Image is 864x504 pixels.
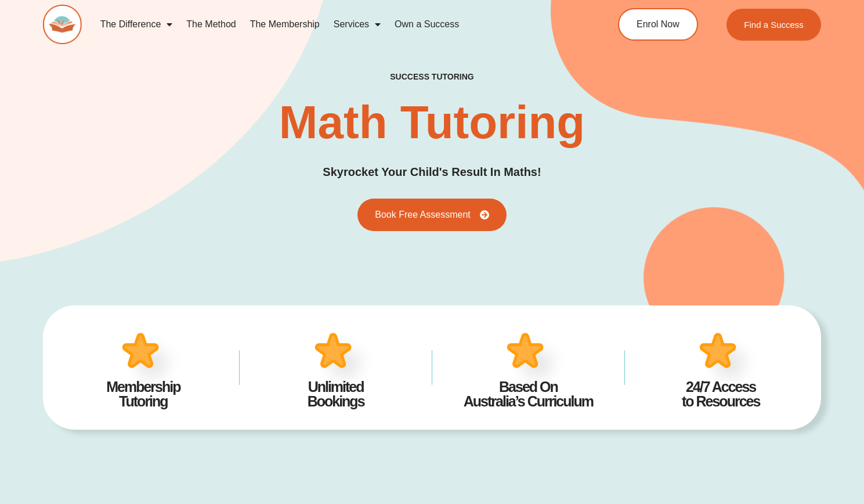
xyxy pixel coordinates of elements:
a: The Difference [93,11,180,38]
nav: Menu [93,11,574,38]
h4: success tutoring [390,72,473,82]
a: The Method [179,11,243,38]
h2: Math Tutoring [279,99,585,146]
span: Find a Success [744,20,804,29]
a: Services [327,11,388,38]
a: Find a Success [726,9,821,41]
h4: Based On Australia’s Curriculum [450,380,607,409]
a: Book Free Assessment [357,199,507,231]
span: Enrol Now [637,20,679,29]
a: Enrol Now [618,8,698,41]
a: Own a Success [388,11,466,38]
h3: Skyrocket Your Child's Result In Maths! [323,163,541,181]
h4: Membership Tutoring [64,380,222,409]
h4: Unlimited Bookings [257,380,414,409]
h4: 24/7 Access to Resources [642,380,800,409]
span: Book Free Assessment [375,210,471,219]
a: The Membership [243,11,327,38]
